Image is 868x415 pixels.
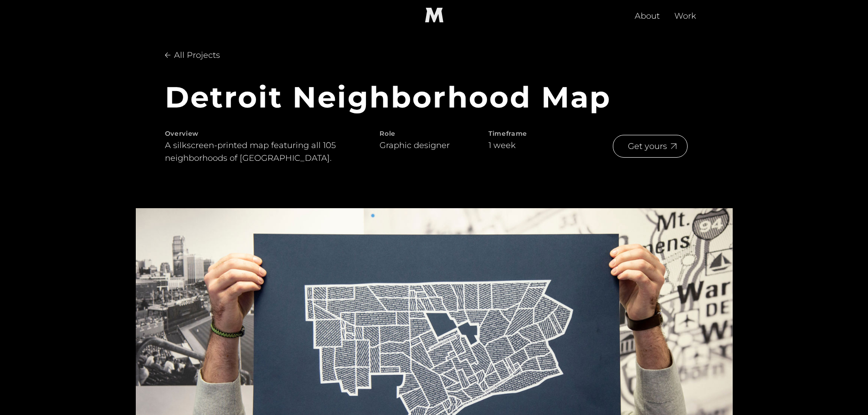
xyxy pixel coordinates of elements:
p: A silkscreen-printed map featuring all 105 neighborhoods of [GEOGRAPHIC_DATA]. [165,139,351,164]
img: Arrow pointing left [165,52,170,58]
img: "M" logo [420,8,449,22]
p: 1 week [488,139,516,152]
h2: Overview [165,128,351,139]
div: All Projects [170,49,224,61]
h1: Timeframe [488,128,568,139]
a: Work [667,0,704,30]
a: All Projects [165,44,238,66]
div: Graphic designer [380,139,459,152]
h1: Role [380,128,459,139]
a: home [420,0,449,30]
a: About [627,0,667,30]
a: Get yours [613,135,688,158]
div: Get yours [624,140,671,153]
h1: Detroit Neighborhood Map [165,81,704,113]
